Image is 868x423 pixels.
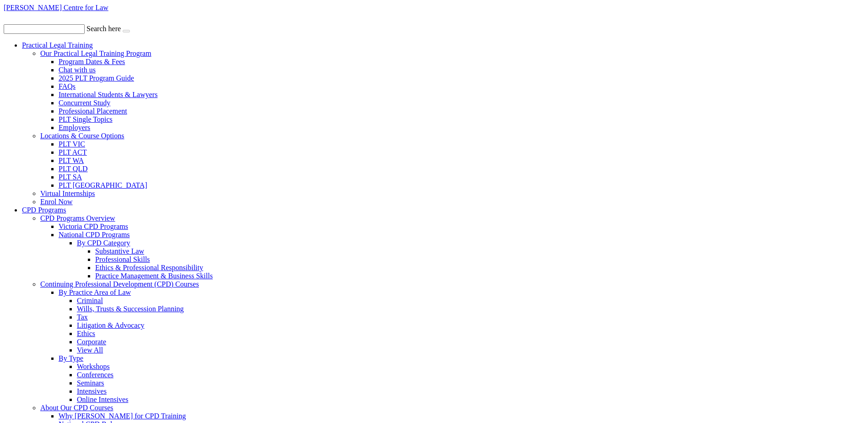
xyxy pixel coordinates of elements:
a: Practical Legal Training [22,41,93,49]
a: Professional Placement [59,107,127,115]
a: International Students & Lawyers [59,91,157,98]
a: Tax [77,313,88,321]
a: By Type [59,354,83,362]
a: About Our CPD Courses [40,404,113,412]
a: PLT VIC [59,140,85,148]
a: Practice Management & Business Skills [95,272,213,280]
a: CPD Programs Overview [40,214,115,222]
a: By Practice Area of Law [59,288,131,296]
a: PLT ACT [59,148,87,156]
a: Professional Skills [95,255,150,263]
img: mail-ic [16,13,29,22]
a: View All [77,346,103,354]
a: Victoria CPD Programs [59,222,128,230]
a: 2025 PLT Program Guide [59,74,134,82]
a: Seminars [77,379,104,387]
a: Workshops [77,363,110,370]
a: Virtual Internships [40,190,95,197]
a: Criminal [77,297,103,304]
a: PLT QLD [59,165,88,173]
a: PLT [GEOGRAPHIC_DATA] [59,181,147,189]
label: Search here [86,25,121,33]
a: Concurrent Study [59,99,110,107]
a: Our Practical Legal Training Program [40,49,151,57]
a: Employers [59,124,90,131]
a: Why [PERSON_NAME] for CPD Training [59,412,186,420]
a: Conferences [77,371,113,379]
img: call-ic [4,12,15,22]
a: National CPD Programs [59,231,130,239]
a: Program Dates & Fees [59,58,125,65]
a: Litigation & Advocacy [77,321,145,329]
a: Ethics [77,330,95,337]
a: Substantive Law [95,247,144,255]
a: Enrol Now [40,198,73,206]
a: FAQs [59,82,75,90]
a: Online Intensives [77,396,128,403]
a: [PERSON_NAME] Centre for Law [4,4,108,11]
a: Chat with us [59,66,96,74]
a: Continuing Professional Development (CPD) Courses [40,280,199,288]
a: Ethics & Professional Responsibility [95,264,203,271]
a: Wills, Trusts & Succession Planning [77,305,184,313]
a: Corporate [77,338,106,346]
a: PLT WA [59,157,84,164]
a: PLT SA [59,173,82,181]
a: PLT Single Topics [59,115,113,123]
a: By CPD Category [77,239,130,247]
a: Locations & Course Options [40,132,124,140]
a: Intensives [77,387,107,395]
a: CPD Programs [22,206,66,214]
